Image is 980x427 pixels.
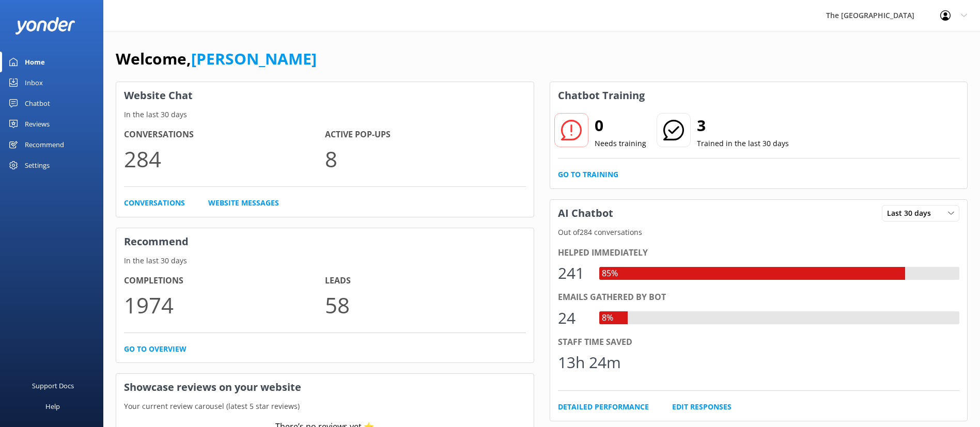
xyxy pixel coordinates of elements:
[124,288,325,322] p: 1974
[672,401,732,413] a: Edit Responses
[124,141,325,176] p: 284
[558,336,960,349] div: Staff time saved
[124,128,325,141] h4: Conversations
[887,208,937,219] span: Last 30 days
[599,311,616,325] div: 8%
[558,306,589,330] div: 24
[116,228,534,255] h3: Recommend
[558,350,621,375] div: 13h 24m
[697,113,789,138] h2: 3
[697,138,789,149] p: Trained in the last 30 days
[595,113,646,138] h2: 0
[25,52,45,72] div: Home
[124,274,325,288] h4: Completions
[558,291,960,304] div: Emails gathered by bot
[325,128,526,141] h4: Active Pop-ups
[550,82,652,109] h3: Chatbot Training
[325,288,526,322] p: 58
[595,138,646,149] p: Needs training
[325,274,526,288] h4: Leads
[191,48,317,69] a: [PERSON_NAME]
[558,401,649,413] a: Detailed Performance
[325,141,526,176] p: 8
[116,255,534,266] p: In the last 30 days
[116,109,534,120] p: In the last 30 days
[25,114,50,134] div: Reviews
[25,134,64,155] div: Recommend
[124,197,185,209] a: Conversations
[124,343,186,355] a: Go to overview
[208,197,279,209] a: Website Messages
[116,82,534,109] h3: Website Chat
[558,169,618,180] a: Go to Training
[558,246,960,260] div: Helped immediately
[45,396,60,417] div: Help
[116,46,317,71] h1: Welcome,
[15,17,75,34] img: yonder-white-logo.png
[32,375,74,396] div: Support Docs
[550,227,968,238] p: Out of 284 conversations
[25,155,50,176] div: Settings
[25,93,50,114] div: Chatbot
[116,374,534,401] h3: Showcase reviews on your website
[558,261,589,286] div: 241
[116,401,534,412] p: Your current review carousel (latest 5 star reviews)
[25,72,43,93] div: Inbox
[550,200,621,227] h3: AI Chatbot
[599,267,620,280] div: 85%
